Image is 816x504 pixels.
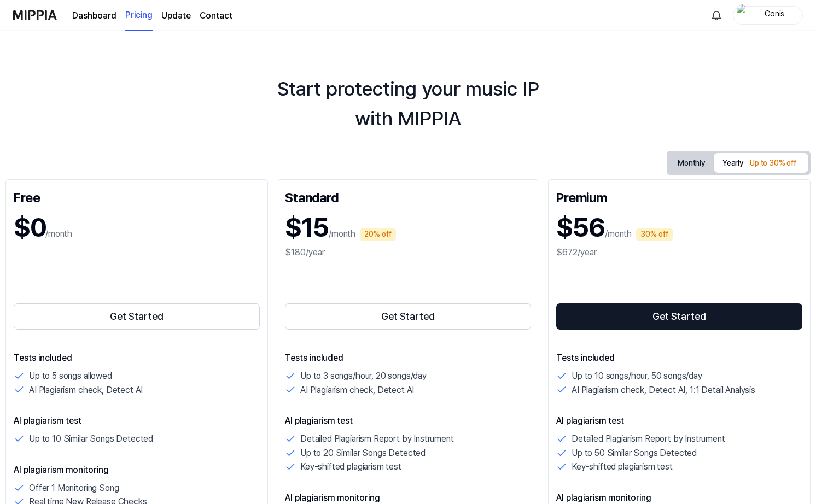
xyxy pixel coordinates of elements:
div: Up to 30% off [747,157,800,170]
p: Key-shifted plagiarism test [300,460,401,474]
a: Dashboard [72,9,116,22]
p: Up to 50 Similar Songs Detected [572,446,697,460]
p: /month [329,227,355,241]
a: Get Started [556,301,802,332]
a: Pricing [125,1,153,31]
h1: $56 [556,209,605,246]
h1: $15 [285,209,329,246]
p: Up to 20 Similar Songs Detected [300,446,426,460]
button: Yearly [714,153,808,173]
button: profileConis [733,6,803,25]
h1: $0 [14,209,45,246]
a: Contact [200,9,232,22]
div: $180/year [285,246,531,259]
p: Offer 1 Monitoring Song [29,481,119,495]
img: 알림 [710,9,723,22]
p: /month [45,227,72,241]
img: profile [737,4,750,26]
p: Detailed Plagiarism Report by Instrument [300,432,454,446]
p: Up to 3 songs/hour, 20 songs/day [300,369,427,383]
button: Get Started [285,303,531,330]
a: Update [161,9,191,22]
p: AI plagiarism test [285,414,531,427]
p: Up to 5 songs allowed [29,369,112,383]
p: Up to 10 Similar Songs Detected [29,432,153,446]
button: Monthly [669,155,714,172]
p: Key-shifted plagiarism test [572,460,673,474]
p: Detailed Plagiarism Report by Instrument [572,432,725,446]
div: Conis [753,9,796,21]
p: AI Plagiarism check, Detect AI, 1:1 Detail Analysis [572,383,755,397]
div: Standard [285,187,531,205]
div: $672/year [556,246,802,259]
p: AI Plagiarism check, Detect AI [29,383,143,397]
div: 30% off [636,228,673,241]
button: Get Started [14,303,260,330]
div: 20% off [360,228,396,241]
p: AI plagiarism monitoring [14,464,260,477]
p: /month [605,227,632,241]
a: Get Started [14,301,260,332]
p: AI plagiarism test [14,414,260,427]
p: Up to 10 songs/hour, 50 songs/day [572,369,702,383]
div: Premium [556,187,802,205]
p: Tests included [285,351,531,365]
button: Get Started [556,303,802,330]
p: Tests included [556,351,802,365]
p: Tests included [14,351,260,365]
p: AI Plagiarism check, Detect AI [300,383,414,397]
p: AI plagiarism test [556,414,802,427]
a: Get Started [285,301,531,332]
div: Free [14,187,260,205]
